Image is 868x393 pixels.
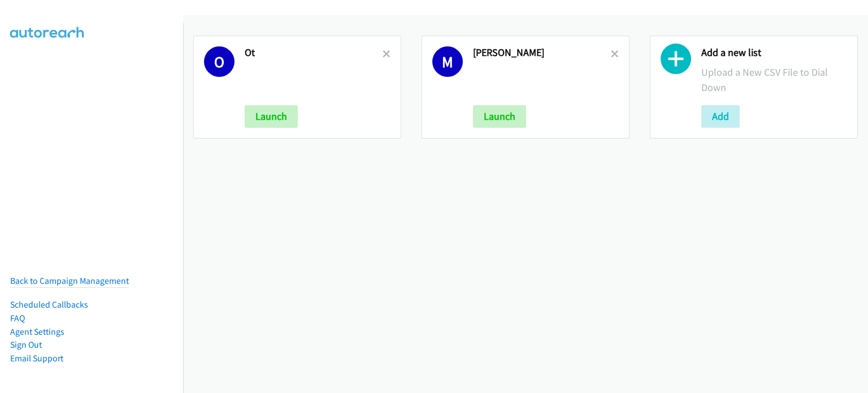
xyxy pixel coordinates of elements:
button: Add [701,105,740,128]
h1: M [432,46,463,77]
a: Back to Campaign Management [10,275,129,286]
button: Launch [473,105,526,128]
h2: Add a new list [701,46,847,59]
a: Sign Out [10,339,42,350]
h2: Ot [245,46,383,59]
a: Scheduled Callbacks [10,299,88,310]
h1: O [204,46,235,77]
button: Launch [245,105,298,128]
a: FAQ [10,313,25,323]
a: Agent Settings [10,326,64,337]
h2: [PERSON_NAME] [473,46,611,59]
a: Email Support [10,353,63,364]
p: Upload a New CSV File to Dial Down [701,64,847,95]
